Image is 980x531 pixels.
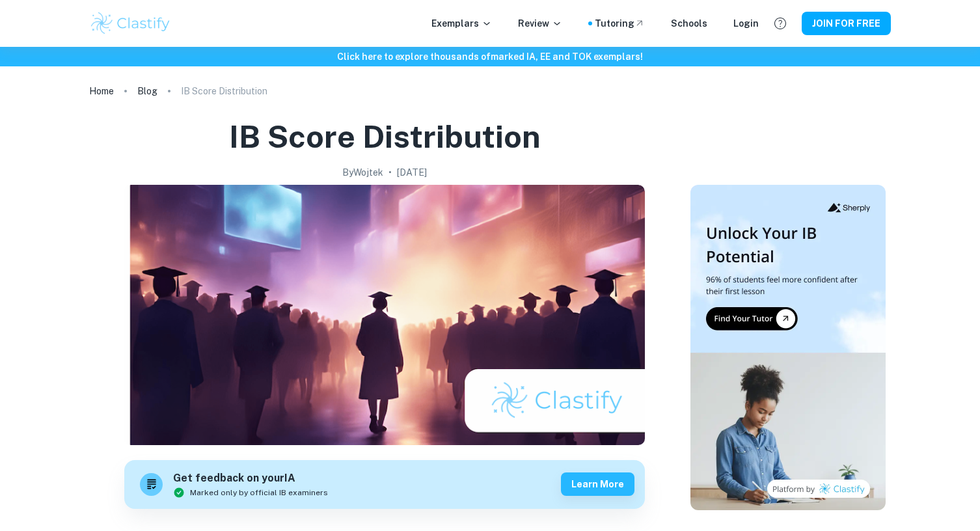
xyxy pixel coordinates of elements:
img: Thumbnail [690,185,886,510]
a: Get feedback on yourIAMarked only by official IB examinersLearn more [124,460,645,509]
img: Clastify logo [89,10,172,36]
a: Schools [671,16,707,31]
p: IB Score Distribution [181,84,267,98]
button: Help and Feedback [769,12,791,34]
h2: [DATE] [397,165,427,180]
h6: Click here to explore thousands of marked IA, EE and TOK exemplars ! [3,49,977,64]
img: IB Score Distribution cover image [124,185,645,445]
p: • [388,165,392,180]
h6: Get feedback on your IA [173,470,328,487]
button: JOIN FOR FREE [802,12,891,35]
a: Blog [137,82,157,100]
span: Marked only by official IB examiners [190,487,328,498]
a: Tutoring [595,16,645,31]
a: Home [89,82,114,100]
button: Learn more [561,472,634,496]
h1: IB Score Distribution [229,116,541,157]
h2: By Wojtek [342,165,383,180]
p: Review [518,16,562,31]
p: Exemplars [431,16,492,31]
a: Login [733,16,759,31]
